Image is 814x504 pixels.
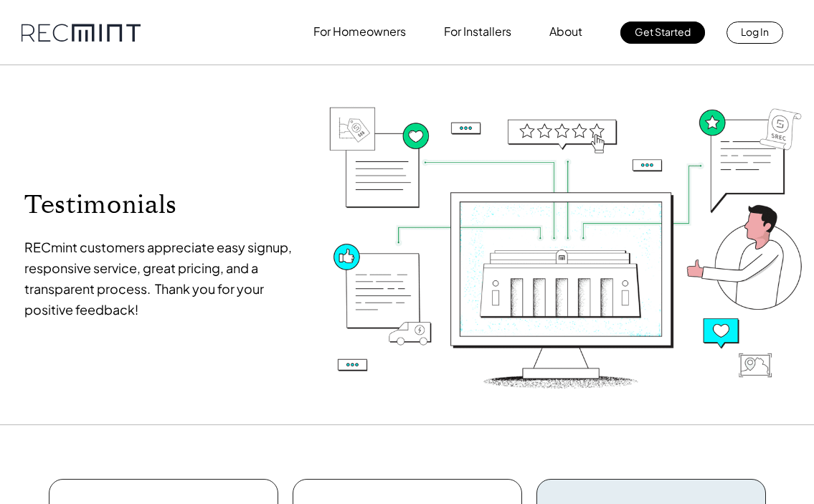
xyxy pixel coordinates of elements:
[24,189,305,221] p: Testimonials
[313,22,406,42] p: For Homeowners
[727,22,783,44] a: Log In
[444,22,511,42] p: For Installers
[620,22,705,44] a: Get Started
[635,22,691,42] p: Get Started
[24,239,294,318] span: RECmint customers appreciate easy signup, responsive service, great pricing, and a transparent pr...
[549,22,582,42] p: About
[741,22,769,42] p: Log In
